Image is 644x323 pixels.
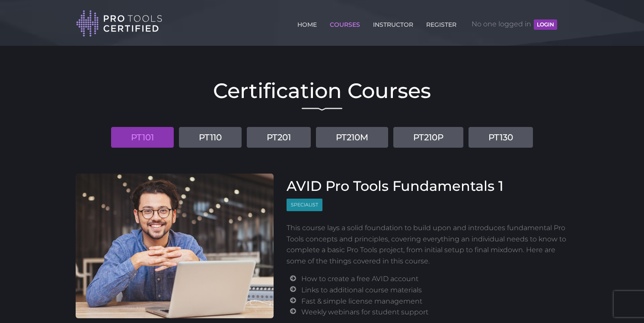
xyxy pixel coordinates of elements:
img: Pro Tools Certified Logo [76,9,163,38]
a: PT101 [111,127,174,148]
a: REGISTER [424,16,459,30]
li: Weekly webinars for student support [301,307,568,318]
img: AVID Pro Tools Fundamentals 1 Course [76,174,274,318]
a: PT210M [316,127,388,148]
h3: AVID Pro Tools Fundamentals 1 [287,178,569,194]
p: This course lays a solid foundation to build upon and introduces fundamental Pro Tools concepts a... [287,222,569,266]
a: PT210P [393,127,463,148]
h2: Certification Courses [76,80,568,101]
a: PT130 [469,127,533,148]
span: Specialist [287,199,322,211]
li: Fast & simple license management [301,296,568,307]
li: Links to additional course materials [301,285,568,296]
a: HOME [295,16,319,30]
a: PT110 [179,127,242,148]
button: LOGIN [534,19,557,30]
img: decorative line [302,108,342,111]
a: PT201 [247,127,311,148]
a: COURSES [328,16,362,30]
a: INSTRUCTOR [371,16,415,30]
li: How to create a free AVID account [301,273,568,285]
span: No one logged in [472,11,557,37]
